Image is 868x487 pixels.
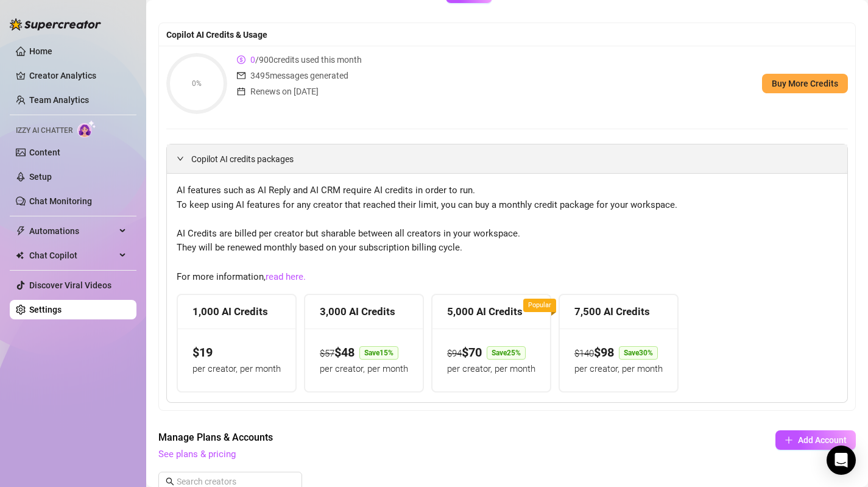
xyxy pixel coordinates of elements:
strong: $ 70 [462,345,482,360]
strong: $ 98 [594,345,614,360]
span: expanded [177,155,184,162]
strong: 7,500 AI Credits [574,305,650,318]
a: Content [29,148,60,157]
span: calendar [237,85,245,98]
span: Copilot AI credits packages [191,152,838,166]
strong: 5,000 AI Credits [447,305,523,318]
span: Save 25 % [487,346,526,360]
strong: $ 19 [192,345,213,360]
a: Settings [29,305,62,315]
div: Copilot AI credits packages [167,144,847,173]
a: Team Analytics [29,95,89,105]
del: $ 57 [320,348,334,359]
span: Save 30 % [619,346,658,360]
div: Open Intercom Messenger [827,446,856,475]
del: $ 140 [574,348,594,359]
span: per creator, per month [320,363,408,374]
span: search [166,477,174,486]
span: Izzy AI Chatter [16,125,72,137]
span: thunderbolt [16,226,26,236]
span: 0 [250,55,255,65]
a: read here. [266,271,306,282]
span: per creator, per month [447,363,535,374]
span: / 900 credits used this month [250,53,362,66]
button: Buy More Credits [762,74,848,93]
a: Creator Analytics [29,66,127,85]
a: Home [29,46,52,56]
span: per creator, per month [574,363,663,374]
strong: 1,000 AI Credits [192,305,268,318]
span: Manage Plans & Accounts [158,430,693,445]
span: Chat Copilot [29,246,116,265]
span: per creator, per month [192,363,281,374]
img: logo-BBDzfeDw.svg [10,18,101,30]
span: Renews on [DATE] [250,85,319,98]
span: plus [785,436,793,444]
span: Save 15 % [359,346,398,360]
a: Setup [29,172,52,182]
span: 0% [166,80,227,87]
span: Popular [528,301,551,309]
img: Chat Copilot [16,251,24,260]
span: Add Account [798,435,847,445]
strong: 3,000 AI Credits [320,305,395,318]
span: 3495 messages generated [250,69,348,82]
del: $ 94 [447,348,462,359]
a: Discover Viral Videos [29,280,111,290]
span: mail [237,69,245,82]
button: Add Account [775,430,856,450]
a: Chat Monitoring [29,196,92,206]
span: Automations [29,221,116,241]
strong: $ 48 [334,345,355,360]
img: AI Chatter [77,120,96,138]
a: See plans & pricing [158,449,236,460]
div: Copilot AI Credits & Usage [166,28,848,41]
span: dollar-circle [237,53,245,66]
span: AI features such as AI Reply and AI CRM require AI credits in order to run. To keep using AI feat... [177,183,838,284]
span: Buy More Credits [772,79,838,88]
